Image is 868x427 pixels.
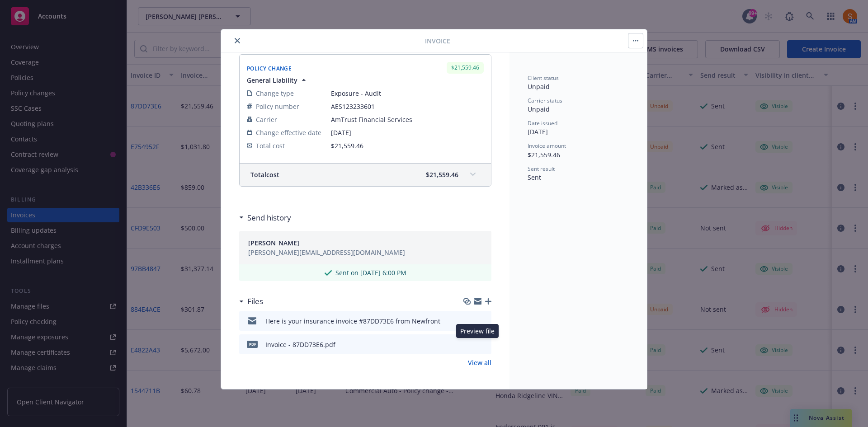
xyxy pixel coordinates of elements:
button: preview file [480,340,488,349]
span: [DATE] [528,127,548,136]
button: preview file [480,316,488,326]
button: General Liability [247,75,308,85]
span: $21,559.46 [426,170,458,179]
div: Files [239,296,263,307]
span: Change type [256,89,294,98]
span: [DATE] [331,128,484,137]
span: Sent [528,173,541,182]
span: Policy Change [247,65,292,72]
span: Client status [528,74,559,82]
span: Change effective date [256,128,321,137]
button: [PERSON_NAME] [248,238,405,248]
span: Exposure - Audit [331,89,484,98]
a: View all [468,358,491,367]
div: Invoice - 87DD73E6.pdf [265,340,335,349]
span: Invoice amount [528,142,566,150]
span: Sent on [DATE] 6:00 PM [335,268,406,277]
span: [PERSON_NAME] [248,238,299,248]
span: $21,559.46 [331,141,363,150]
span: $21,559.46 [528,150,560,159]
span: Sent result [528,165,555,173]
h3: Files [247,296,263,307]
span: Unpaid [528,82,550,91]
span: Unpaid [528,105,550,113]
span: Total cost [250,170,279,179]
div: Preview file [456,324,499,338]
button: close [232,35,243,46]
div: Totalcost$21,559.46 [240,164,491,186]
h3: Send history [247,212,291,224]
span: Policy number [256,102,299,111]
span: AmTrust Financial Services [331,115,484,124]
span: Carrier status [528,97,562,104]
div: $21,559.46 [447,62,484,73]
button: download file [465,316,472,326]
span: Carrier [256,115,277,124]
div: Send history [239,212,291,224]
span: General Liability [247,75,297,85]
span: AES123233601 [331,102,484,111]
span: Total cost [256,141,285,150]
div: [PERSON_NAME][EMAIL_ADDRESS][DOMAIN_NAME] [248,248,405,257]
span: pdf [247,341,258,347]
span: Date issued [528,119,557,127]
button: download file [465,340,472,349]
div: Here is your insurance invoice #87DD73E6 from Newfront [265,316,440,326]
span: Invoice [425,36,450,46]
